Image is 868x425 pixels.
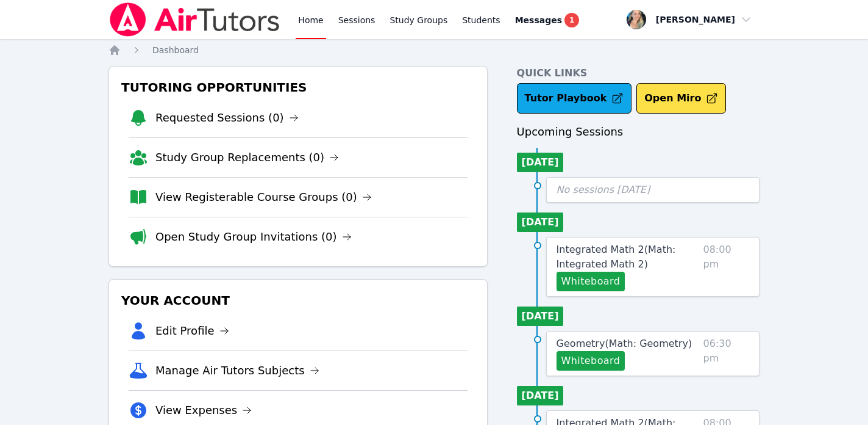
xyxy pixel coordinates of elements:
[119,289,477,311] h3: Your Account
[152,45,199,55] span: Dashboard
[152,44,199,56] a: Dashboard
[155,402,252,419] a: View Expenses
[557,244,676,270] span: Integrated Math 2 ( Math: Integrated Math 2 )
[515,14,562,26] span: Messages
[517,307,564,326] li: [DATE]
[564,13,579,27] span: 1
[557,338,692,349] span: Geometry ( Math: Geometry )
[155,189,372,206] a: View Registerable Course Groups (0)
[557,184,650,195] span: No sessions [DATE]
[155,228,352,245] a: Open Study Group Invitations (0)
[155,322,229,340] a: Edit Profile
[703,242,749,291] span: 08:00 pm
[557,336,692,351] a: Geometry(Math: Geometry)
[517,83,632,114] a: Tutor Playbook
[703,336,749,371] span: 06:30 pm
[517,153,564,172] li: [DATE]
[155,109,299,126] a: Requested Sessions (0)
[155,149,339,166] a: Study Group Replacements (0)
[517,386,564,405] li: [DATE]
[557,351,625,371] button: Whiteboard
[557,272,625,291] button: Whiteboard
[108,2,281,37] img: Air Tutors
[155,362,319,379] a: Manage Air Tutors Subjects
[517,66,759,81] h4: Quick Links
[557,242,699,272] a: Integrated Math 2(Math: Integrated Math 2)
[517,212,564,232] li: [DATE]
[517,123,759,140] h3: Upcoming Sessions
[636,83,726,114] button: Open Miro
[108,44,759,56] nav: Breadcrumb
[119,76,477,98] h3: Tutoring Opportunities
